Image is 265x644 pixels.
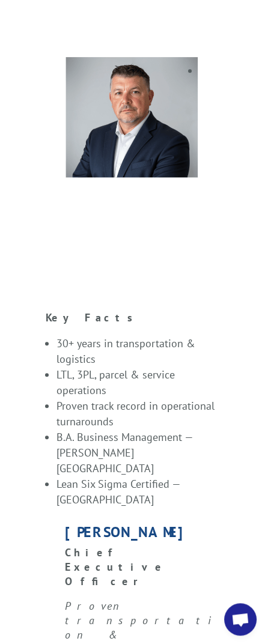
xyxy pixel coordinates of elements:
[56,476,219,508] li: Lean Six Sigma Certified — [GEOGRAPHIC_DATA]
[56,336,219,367] li: 30+ years in transportation & logistics
[56,430,219,476] li: B.A. Business Management — [PERSON_NAME][GEOGRAPHIC_DATA]
[46,311,140,324] strong: Key Facts
[224,603,257,636] a: Open chat
[65,545,166,588] strong: Chief Executive Officer
[65,525,224,545] h1: [PERSON_NAME]
[56,367,219,398] li: LTL, 3PL, parcel & service operations
[56,398,219,430] li: Proven track record in operational turnarounds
